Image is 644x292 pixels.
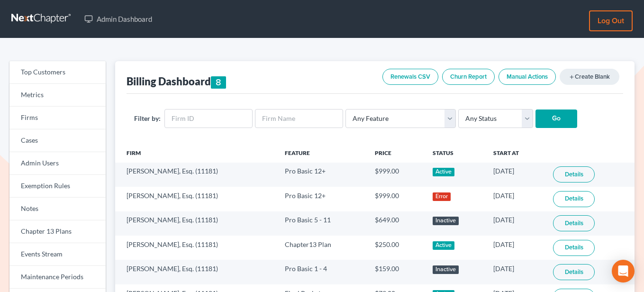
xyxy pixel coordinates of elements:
[486,211,545,236] td: [DATE]
[255,109,343,128] input: Firm Name
[553,166,595,182] a: Details
[277,260,368,284] td: Pro Basic 1 - 4
[433,192,451,201] div: Error
[553,240,595,256] a: Details
[277,163,368,187] td: Pro Basic 12+
[277,187,368,211] td: Pro Basic 12+
[164,109,253,128] input: Firm ID
[433,265,459,274] div: Inactive
[560,69,619,85] a: addCreate Blank
[589,10,633,31] a: Log out
[127,74,226,89] div: Billing Dashboard
[486,236,545,260] td: [DATE]
[115,260,277,284] td: [PERSON_NAME], Esq. (11181)
[367,187,425,211] td: $999.00
[499,69,556,85] a: Manual Actions
[80,10,157,27] a: Admin Dashboard
[277,236,368,260] td: Chapter13 Plan
[486,187,545,211] td: [DATE]
[9,152,106,175] a: Admin Users
[612,260,635,283] div: Open Intercom Messenger
[425,144,486,163] th: Status
[115,144,277,163] th: Firm
[553,264,595,280] a: Details
[277,144,368,163] th: Feature
[553,191,595,207] a: Details
[433,168,455,176] div: Active
[367,163,425,187] td: $999.00
[9,107,106,129] a: Firms
[277,211,368,236] td: Pro Basic 5 - 11
[442,69,495,85] a: Churn Report
[367,236,425,260] td: $250.00
[9,129,106,152] a: Cases
[433,241,455,250] div: Active
[486,260,545,284] td: [DATE]
[115,187,277,211] td: [PERSON_NAME], Esq. (11181)
[9,61,106,84] a: Top Customers
[134,113,161,123] label: Filter by:
[9,175,106,198] a: Exemption Rules
[211,76,226,89] div: 8
[382,69,438,85] a: Renewals CSV
[9,243,106,266] a: Events Stream
[553,215,595,231] a: Details
[9,266,106,289] a: Maintenance Periods
[9,220,106,243] a: Chapter 13 Plans
[9,198,106,220] a: Notes
[486,144,545,163] th: Start At
[115,236,277,260] td: [PERSON_NAME], Esq. (11181)
[486,163,545,187] td: [DATE]
[115,211,277,236] td: [PERSON_NAME], Esq. (11181)
[367,260,425,284] td: $159.00
[433,217,459,225] div: Inactive
[367,211,425,236] td: $649.00
[569,74,575,80] i: add
[9,84,106,107] a: Metrics
[367,144,425,163] th: Price
[535,109,577,128] input: Go
[115,163,277,187] td: [PERSON_NAME], Esq. (11181)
